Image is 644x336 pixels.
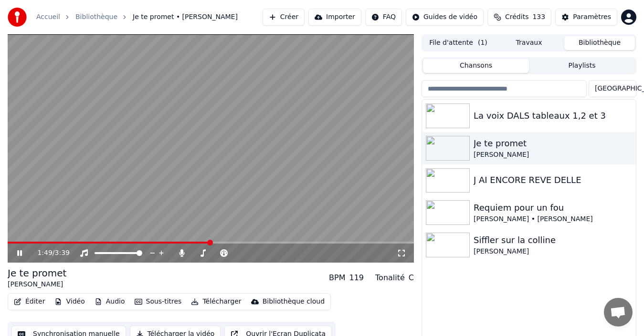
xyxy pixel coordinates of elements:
[8,266,66,280] div: Je te promet
[263,297,325,306] div: Bibliothèque cloud
[474,247,632,256] div: [PERSON_NAME]
[474,234,632,247] div: Siffler sur la colline
[474,150,632,160] div: [PERSON_NAME]
[91,295,129,308] button: Audio
[375,272,405,284] div: Tonalité
[494,36,564,50] button: Travaux
[409,272,414,284] div: C
[36,12,60,22] a: Accueil
[478,38,487,48] span: ( 1 )
[529,59,635,73] button: Playlists
[555,9,617,26] button: Paramètres
[187,295,245,308] button: Télécharger
[308,9,361,26] button: Importer
[474,137,632,150] div: Je te promet
[75,12,117,22] a: Bibliothèque
[55,248,70,258] span: 3:39
[474,109,632,122] div: La voix DALS tableaux 1,2 et 3
[573,12,611,22] div: Paramètres
[10,295,49,308] button: Éditer
[604,298,633,326] div: Ouvrir le chat
[133,12,238,22] span: Je te promet • [PERSON_NAME]
[564,36,635,50] button: Bibliothèque
[51,295,88,308] button: Vidéo
[532,12,545,22] span: 133
[349,272,364,284] div: 119
[423,59,529,73] button: Chansons
[36,12,238,22] nav: breadcrumb
[37,248,60,258] div: /
[8,280,66,289] div: [PERSON_NAME]
[37,248,52,258] span: 1:49
[474,173,632,187] div: J AI ENCORE REVE DELLE
[474,214,632,224] div: [PERSON_NAME] • [PERSON_NAME]
[505,12,528,22] span: Crédits
[487,9,551,26] button: Crédits133
[8,8,27,27] img: youka
[365,9,402,26] button: FAQ
[474,201,632,214] div: Requiem pour un fou
[329,272,345,284] div: BPM
[406,9,484,26] button: Guides de vidéo
[131,295,186,308] button: Sous-titres
[423,36,494,50] button: File d'attente
[263,9,305,26] button: Créer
